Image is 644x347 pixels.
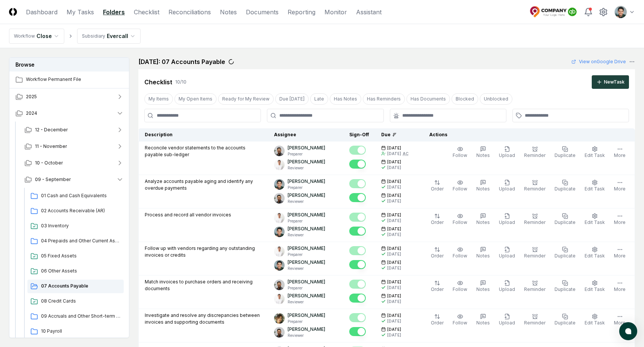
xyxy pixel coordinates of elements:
span: 05 Fixed Assets [41,253,121,259]
span: Reminder [524,286,546,292]
span: 01 Cash and Cash Equivalents [41,192,121,199]
button: Ready for My Review [218,93,274,105]
a: Folders [103,8,125,17]
button: 10 - October [18,155,130,171]
span: Duplicate [555,186,576,192]
span: [DATE] [387,193,401,198]
img: d09822cc-9b6d-4858-8d66-9570c114c672_eec49429-a748-49a0-a6ec-c7bd01c6482e.png [274,327,285,338]
div: Workflow [14,33,35,40]
p: Reviewer [288,199,325,204]
h3: Browse [9,58,129,72]
p: [PERSON_NAME] [288,259,325,266]
span: [DATE] [387,145,401,151]
button: Duplicate [553,212,577,227]
button: Order [429,178,445,194]
a: Assistant [356,8,382,17]
a: 01 Cash and Cash Equivalents [27,189,124,203]
span: Edit Task [585,286,605,292]
button: Edit Task [583,279,606,294]
p: [PERSON_NAME] [288,279,325,285]
button: My Open Items [174,93,217,105]
span: 12 - December [35,126,68,133]
p: Reviewer [288,266,325,271]
span: Follow [453,253,467,259]
div: [DATE] [387,299,401,304]
img: d09822cc-9b6d-4858-8d66-9570c114c672_298d096e-1de5-4289-afae-be4cc58aa7ae.png [615,6,627,18]
p: Reviewer [288,333,325,338]
div: Subsidiary [82,33,105,40]
button: Reminder [523,145,547,160]
img: CloseCore Demo logo [529,6,578,18]
button: Upload [497,245,517,261]
span: Duplicate [555,253,576,259]
a: My Tasks [67,8,94,17]
span: Edit Task [585,186,605,192]
button: 2025 [9,88,130,105]
p: Reviewer [288,165,325,171]
button: 09 - September [18,171,130,188]
th: Assignee [268,128,343,142]
span: 10 Payroll [41,328,121,335]
span: Edit Task [585,152,605,158]
button: More [612,145,627,160]
div: [DATE] [387,332,401,338]
a: Reconciliations [168,8,211,17]
span: [DATE] [387,293,401,299]
button: Duplicate [553,279,577,294]
p: [PERSON_NAME] [288,145,325,151]
span: Duplicate [555,152,576,158]
p: [PERSON_NAME] [288,158,325,165]
a: 03 Inventory [27,219,124,233]
button: Upload [497,312,517,328]
a: 08 Credit Cards [27,295,124,308]
span: 08 Credit Cards [41,298,121,304]
span: [DATE] [387,226,401,232]
div: [DATE] [387,165,401,170]
button: Upload [497,145,517,160]
span: Reminder [524,186,546,192]
div: [DATE] [387,218,401,224]
span: Order [431,219,444,225]
p: Analyze accounts payable aging and identify any overdue payments [145,178,262,192]
button: Edit Task [583,245,606,261]
p: Process and record all vendor invoices [145,212,231,218]
a: Notes [220,8,237,17]
button: Mark complete [349,246,366,255]
button: 11 - November [18,138,130,155]
span: Order [431,186,444,192]
button: Unblocked [480,93,512,105]
span: Notes [476,152,490,158]
button: Edit Task [583,212,606,227]
button: More [612,212,627,227]
span: Follow [453,186,467,192]
span: Notes [476,286,490,292]
span: Notes [476,320,490,326]
span: Duplicate [555,320,576,326]
button: 12 - December [18,122,130,138]
p: Reconcile vendor statements to the accounts payable sub-ledger [145,145,262,158]
span: Order [431,320,444,326]
h2: [DATE]: 07 Accounts Payable [138,57,225,66]
button: Mark complete [349,179,366,188]
img: d09822cc-9b6d-4858-8d66-9570c114c672_eec49429-a748-49a0-a6ec-c7bd01c6482e.png [274,193,285,204]
span: Follow [453,286,467,292]
p: [PERSON_NAME] [288,178,325,185]
nav: breadcrumb [9,29,141,44]
div: Due [381,131,411,138]
span: Follow [453,219,467,225]
button: Follow [451,145,469,160]
button: Edit Task [583,178,606,194]
button: Mark complete [349,193,366,202]
button: Order [429,279,445,294]
div: [DATE] [387,184,401,190]
span: 10 - October [35,160,63,166]
button: Reminder [523,312,547,328]
p: Investigate and resolve any discrepancies between invoices and supporting documents [145,312,262,326]
a: Workflow Permanent File [9,72,130,88]
div: [DATE] [387,265,401,271]
a: 10 Payroll [27,325,124,338]
button: Notes [475,279,491,294]
a: 09 Accruals and Other Short-term Liabilities [27,310,124,323]
div: AC [403,151,409,157]
button: Has Reminders [363,93,405,105]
